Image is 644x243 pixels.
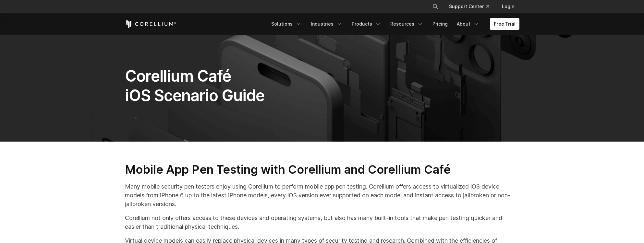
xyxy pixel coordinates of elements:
p: Corellium not only offers access to these devices and operating systems, but also has many built-... [125,214,519,231]
a: About [453,18,483,30]
div: Navigation Menu [424,1,519,12]
a: Products [348,18,385,30]
div: Navigation Menu [267,18,519,30]
a: Solutions [267,18,306,30]
a: Free Trial [490,18,519,30]
h2: Mobile App Pen Testing with Corellium and Corellium Café [125,162,519,177]
a: Resources [386,18,427,30]
a: Pricing [429,18,452,30]
a: Industries [307,18,346,30]
a: Support Center [444,1,494,12]
p: Many mobile security pen testers enjoy using Corellium to perform mobile app pen testing. Corelli... [125,182,519,208]
span: Corellium Café iOS Scenario Guide [125,66,265,105]
button: Search [430,1,441,12]
a: Corellium Home [125,20,176,28]
a: Login [497,1,519,12]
